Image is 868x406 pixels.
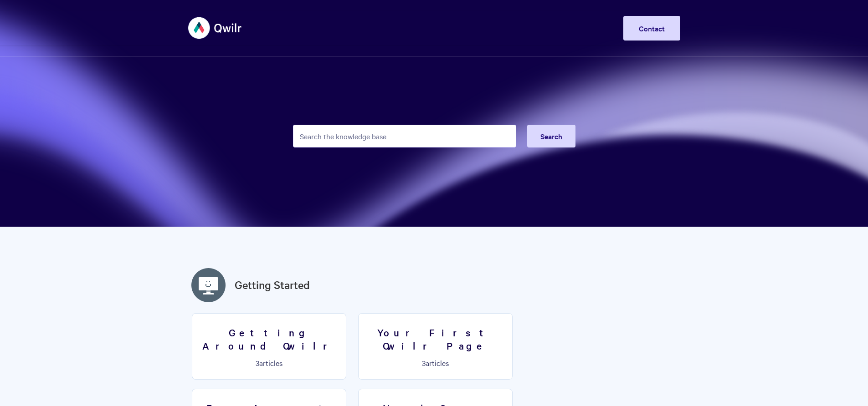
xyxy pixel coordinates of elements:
a: Getting Started [235,277,310,293]
p: articles [364,359,507,367]
span: Search [540,131,562,141]
p: articles [198,359,340,367]
a: Getting Around Qwilr 3articles [192,313,346,380]
a: Your First Qwilr Page 3articles [358,313,513,380]
h3: Getting Around Qwilr [198,326,340,352]
span: 3 [256,358,259,368]
img: Qwilr Help Center [188,11,242,45]
button: Search [527,125,575,147]
a: Contact [623,16,680,41]
h3: Your First Qwilr Page [364,326,507,352]
input: Search the knowledge base [293,125,516,147]
span: 3 [422,358,426,368]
